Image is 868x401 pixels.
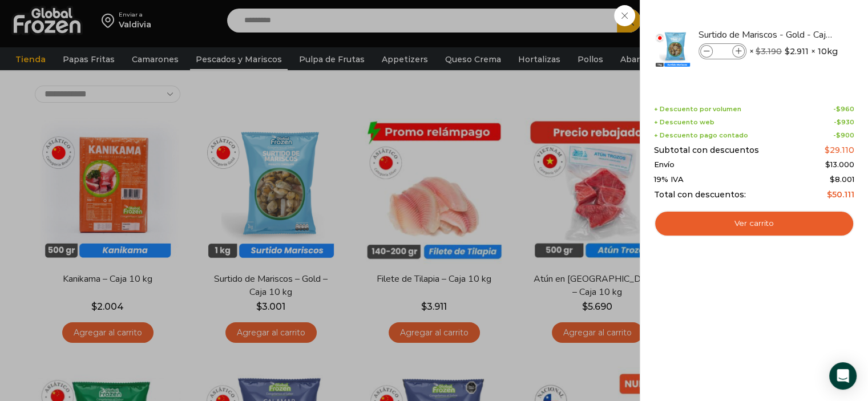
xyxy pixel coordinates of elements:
bdi: 960 [836,105,854,113]
bdi: 2.911 [785,46,809,57]
span: - [833,106,854,113]
span: × × 10kg [749,43,838,59]
span: Total con descuentos: [654,190,746,200]
input: Product quantity [714,45,731,58]
bdi: 29.110 [825,145,854,155]
span: $ [785,46,790,57]
span: 19% IVA [654,175,684,184]
span: Subtotal con descuentos [654,145,759,155]
span: $ [836,105,841,113]
span: $ [825,160,830,169]
span: $ [827,189,832,200]
span: $ [836,131,841,139]
span: - [833,132,854,139]
span: $ [837,118,841,126]
span: + Descuento pago contado [654,132,748,139]
span: + Descuento web [654,119,714,126]
span: $ [830,175,835,184]
span: + Descuento por volumen [654,106,741,113]
a: Ver carrito [654,210,854,237]
span: - [834,119,854,126]
span: 8.001 [830,175,854,184]
bdi: 13.000 [825,160,854,169]
a: Surtido de Mariscos - Gold - Caja 10 kg [699,29,834,41]
span: $ [825,145,830,155]
span: Envío [654,160,675,169]
span: $ [756,46,761,56]
div: Open Intercom Messenger [829,362,857,390]
bdi: 930 [837,118,854,126]
bdi: 3.190 [756,46,782,56]
bdi: 50.111 [827,189,854,200]
bdi: 900 [836,131,854,139]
